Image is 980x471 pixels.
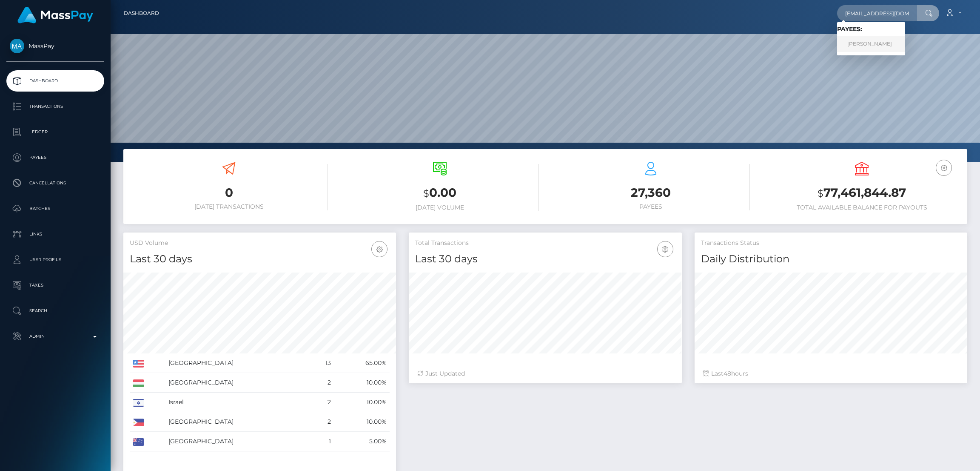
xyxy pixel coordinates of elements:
td: 5.00% [334,432,390,451]
a: Search [6,300,104,322]
span: MassPay [6,42,104,50]
td: 10.00% [334,373,390,393]
span: 48 [724,370,731,377]
h4: Daily Distribution [701,252,961,267]
td: 13 [311,353,334,373]
p: Cancellations [10,177,101,190]
div: Just Updated [417,369,673,378]
a: Transactions [6,96,104,117]
img: US.png [133,360,144,368]
td: [GEOGRAPHIC_DATA] [165,353,311,373]
p: Search [10,304,101,317]
img: HU.png [133,379,144,387]
a: [PERSON_NAME] [837,36,905,52]
h3: 0 [130,184,328,201]
td: 2 [311,373,334,393]
td: [GEOGRAPHIC_DATA] [165,432,311,451]
img: AU.png [133,438,144,446]
h5: USD Volume [130,239,390,247]
td: 10.00% [334,412,390,432]
img: PH.png [133,419,144,426]
div: Last hours [703,369,959,378]
small: $ [423,187,429,199]
a: Cancellations [6,172,104,194]
p: Transactions [10,100,101,113]
h6: [DATE] Volume [341,204,539,211]
a: User Profile [6,249,104,270]
td: 2 [311,412,334,432]
p: Admin [10,330,101,343]
h3: 77,461,844.87 [763,184,961,202]
td: [GEOGRAPHIC_DATA] [165,412,311,432]
h3: 0.00 [341,184,539,202]
h6: Payees [552,203,750,210]
h6: Total Available Balance for Payouts [763,204,961,211]
small: $ [818,187,823,199]
p: Ledger [10,126,101,138]
a: Ledger [6,121,104,143]
h4: Last 30 days [415,252,675,267]
a: Taxes [6,275,104,296]
a: Links [6,224,104,245]
p: User Profile [10,253,101,266]
a: Batches [6,198,104,219]
h5: Transactions Status [701,239,961,247]
td: 65.00% [334,353,390,373]
p: Taxes [10,279,101,292]
h6: [DATE] Transactions [130,203,328,210]
p: Dashboard [10,75,101,87]
td: 10.00% [334,393,390,412]
a: Dashboard [124,4,159,22]
td: 1 [311,432,334,451]
a: Dashboard [6,70,104,92]
td: 2 [311,393,334,412]
h3: 27,360 [552,184,750,201]
h6: Payees: [837,26,905,33]
td: [GEOGRAPHIC_DATA] [165,373,311,393]
a: Admin [6,326,104,347]
h4: Last 30 days [130,252,390,267]
p: Payees [10,151,101,164]
td: Israel [165,393,311,412]
p: Batches [10,202,101,215]
input: Search... [837,5,917,21]
p: Links [10,228,101,241]
img: MassPay [10,39,24,53]
img: IL.png [133,399,144,407]
h5: Total Transactions [415,239,675,247]
a: Payees [6,147,104,168]
img: MassPay Logo [17,7,93,23]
